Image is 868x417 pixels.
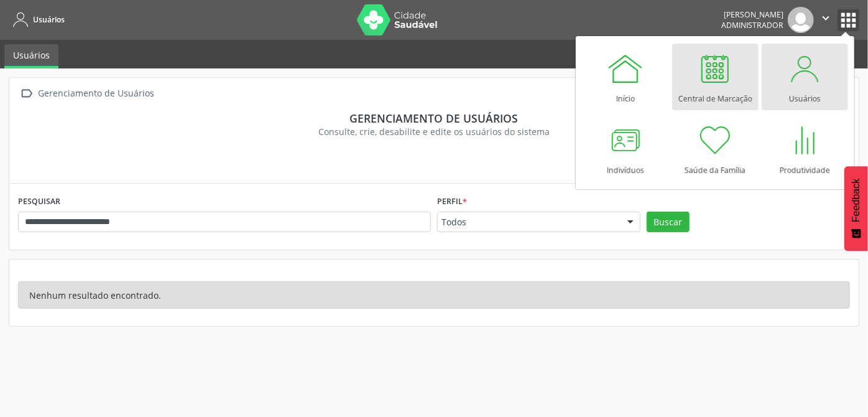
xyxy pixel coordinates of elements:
[33,14,65,25] span: Usuários
[851,179,862,222] span: Feedback
[838,9,859,31] button: apps
[762,44,848,110] a: Usuários
[437,192,467,212] label: Perfil
[583,44,669,110] a: Início
[36,85,157,103] div: Gerenciamento de Usuários
[721,9,783,20] div: [PERSON_NAME]
[27,111,841,125] div: Gerenciamento de usuários
[9,9,65,30] a: Usuários
[18,85,157,103] a:  Gerenciamento de Usuários
[18,281,850,309] div: Nenhum resultado encontrado.
[721,20,783,30] span: Administrador
[788,7,814,33] img: img
[819,11,833,25] i: 
[18,85,36,103] i: 
[18,192,60,212] label: PESQUISAR
[441,216,615,228] span: Todos
[844,166,868,251] button: Feedback - Mostrar pesquisa
[4,44,58,68] a: Usuários
[672,115,759,182] a: Saúde da Família
[583,115,669,182] a: Indivíduos
[647,212,690,233] button: Buscar
[27,125,841,138] div: Consulte, crie, desabilite e edite os usuários do sistema
[762,115,848,182] a: Produtividade
[672,44,759,110] a: Central de Marcação
[814,7,838,33] button: 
